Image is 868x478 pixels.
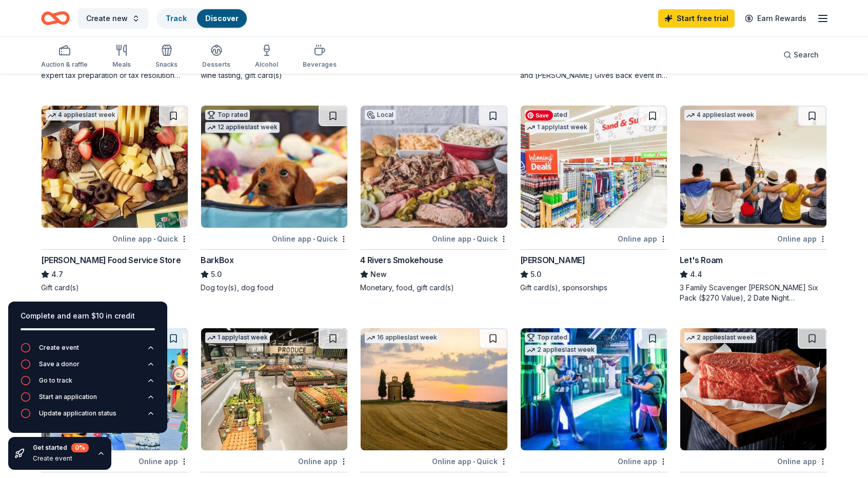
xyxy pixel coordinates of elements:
span: 4.7 [51,268,63,281]
div: 12 applies last week [205,122,280,133]
div: BarkBox [201,254,233,266]
a: Home [41,6,70,30]
div: Online app [618,455,667,468]
div: Top rated [525,110,569,120]
button: Search [775,45,827,65]
span: 5.0 [530,268,541,281]
img: Image for Let's Roam [680,106,826,228]
div: Online app [298,455,348,468]
button: Create new [78,8,148,29]
div: 3 Family Scavenger [PERSON_NAME] Six Pack ($270 Value), 2 Date Night Scavenger [PERSON_NAME] Two ... [680,283,827,303]
button: Create event [21,343,155,359]
span: • [313,235,315,243]
button: Alcohol [255,40,278,74]
div: 1 apply last week [205,332,270,343]
div: Online app Quick [432,232,508,245]
div: Get started [33,443,89,452]
div: Let's Roam [680,254,723,266]
a: Earn Rewards [739,9,813,28]
div: Online app Quick [432,455,508,468]
button: Go to track [21,375,155,392]
a: Start free trial [658,9,735,28]
a: Discover [205,14,239,23]
span: Create new [86,12,128,25]
div: [PERSON_NAME] [520,254,585,266]
div: 4 applies last week [684,110,756,121]
div: Create event [33,454,89,463]
button: Beverages [303,40,337,74]
div: 2 applies last week [525,345,597,355]
div: Update application status [39,409,116,417]
div: Online app [777,232,827,245]
div: 0 % [71,443,89,452]
span: 4.4 [690,268,702,281]
div: 4 Rivers Smokehouse [360,254,443,266]
div: Online app [777,455,827,468]
div: Snacks [155,61,177,69]
div: Auction & raffle [41,61,88,69]
div: Alcohol [255,61,278,69]
button: Meals [112,40,131,74]
div: Complete and earn $10 in credit [21,310,155,322]
div: Start an application [39,393,97,401]
img: Image for Winn-Dixie [521,106,667,228]
div: Online app Quick [272,232,348,245]
a: Image for Gordon Food Service Store4 applieslast weekOnline app•Quick[PERSON_NAME] Food Service S... [41,105,188,293]
div: Monetary, food, gift card(s) [360,283,507,293]
button: Update application status [21,408,155,425]
span: • [473,235,475,243]
img: Image for WonderWorks Orlando [521,328,667,450]
div: Online app [618,232,667,245]
div: Dog toy(s), dog food [201,283,348,293]
button: Auction & raffle [41,40,88,74]
img: Image for BarkBox [201,106,347,228]
button: TrackDiscover [156,8,248,29]
img: Image for 4 Rivers Smokehouse [361,106,507,228]
div: Top rated [205,110,250,120]
a: Image for 4 Rivers SmokehouseLocalOnline app•Quick4 Rivers SmokehouseNewMonetary, food, gift card(s) [360,105,507,293]
img: Image for AF Travel Ideas [361,328,507,450]
span: Save [525,110,553,121]
div: Go to track [39,376,72,385]
div: Beverages [303,61,337,69]
div: Save a donor [39,360,80,368]
span: • [153,235,155,243]
a: Image for BarkBoxTop rated12 applieslast weekOnline app•QuickBarkBox5.0Dog toy(s), dog food [201,105,348,293]
div: 16 applies last week [365,332,439,343]
button: Start an application [21,392,155,408]
button: Save a donor [21,359,155,375]
a: Image for Let's Roam4 applieslast weekOnline appLet's Roam4.43 Family Scavenger [PERSON_NAME] Six... [680,105,827,303]
div: Create event [39,344,79,352]
div: Desserts [202,61,230,69]
span: Search [794,49,819,61]
div: 2 applies last week [684,332,756,343]
span: • [473,457,475,466]
a: Track [166,14,187,23]
div: 4 applies last week [46,110,117,121]
div: Meals [112,61,131,69]
div: Local [365,110,396,120]
img: Image for Gordon Food Service Store [42,106,188,228]
button: Snacks [155,40,177,74]
div: 1 apply last week [525,122,589,133]
div: Gift card(s) [41,283,188,293]
div: Online app Quick [112,232,188,245]
span: New [370,268,387,281]
img: Image for Publix [201,328,347,450]
div: [PERSON_NAME] Food Service Store [41,254,181,266]
div: Top rated [525,332,569,343]
a: Image for Winn-DixieTop rated1 applylast weekOnline app[PERSON_NAME]5.0Gift card(s), sponsorships [520,105,667,293]
button: Desserts [202,40,230,74]
div: Gift card(s), sponsorships [520,283,667,293]
img: Image for Omaha Steaks [680,328,826,450]
span: 5.0 [211,268,222,281]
